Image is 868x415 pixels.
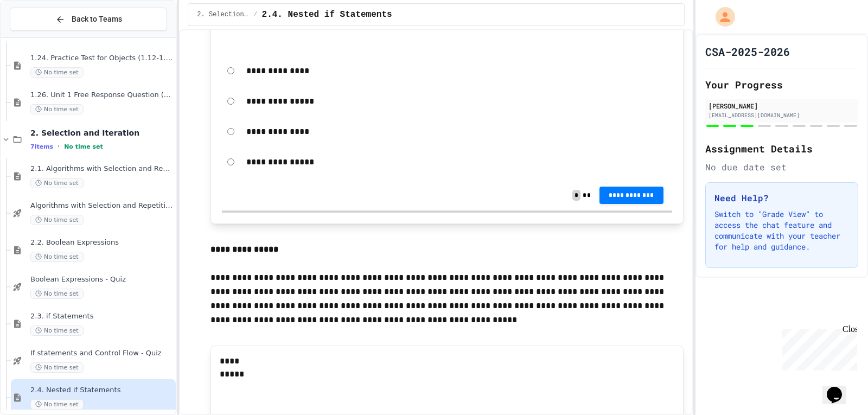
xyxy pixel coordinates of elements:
[714,209,849,252] p: Switch to "Grade View" to access the chat feature and communicate with your teacher for help and ...
[705,44,790,59] h1: CSA-2025-2026
[778,324,857,371] iframe: chat widget
[705,77,858,92] h2: Your Progress
[253,10,257,19] span: /
[30,178,84,188] span: No time set
[197,10,249,19] span: 2. Selection and Iteration
[72,14,122,25] span: Back to Teams
[30,201,174,210] span: Algorithms with Selection and Repetition - Topic 2.1
[704,4,738,29] div: My Account
[30,143,53,150] span: 7 items
[58,142,60,151] span: •
[30,104,84,114] span: No time set
[714,191,849,205] h3: Need Help?
[30,312,174,321] span: 2.3. if Statements
[4,4,75,69] div: Chat with us now!Close
[30,252,84,262] span: No time set
[30,238,174,247] span: 2.2. Boolean Expressions
[262,8,392,21] span: 2.4. Nested if Statements
[30,362,84,373] span: No time set
[709,101,855,111] div: [PERSON_NAME]
[822,372,857,404] iframe: chat widget
[705,161,858,174] div: No due date set
[709,111,855,119] div: [EMAIL_ADDRESS][DOMAIN_NAME]
[10,8,167,31] button: Back to Teams
[30,289,84,299] span: No time set
[30,275,174,284] span: Boolean Expressions - Quiz
[30,67,84,78] span: No time set
[30,386,174,395] span: 2.4. Nested if Statements
[30,349,174,358] span: If statements and Control Flow - Quiz
[30,325,84,336] span: No time set
[30,128,174,138] span: 2. Selection and Iteration
[30,164,174,174] span: 2.1. Algorithms with Selection and Repetition
[30,215,84,225] span: No time set
[64,143,103,150] span: No time set
[30,399,84,410] span: No time set
[30,91,174,100] span: 1.26. Unit 1 Free Response Question (FRQ) Practice
[30,54,174,63] span: 1.24. Practice Test for Objects (1.12-1.14)
[705,141,858,156] h2: Assignment Details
